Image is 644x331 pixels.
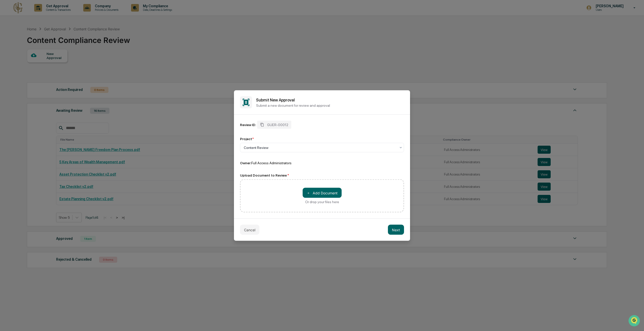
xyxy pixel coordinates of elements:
a: 🖐️Preclearance [3,61,34,70]
a: 🗄️Attestations [34,61,64,70]
p: How can we help? [5,11,92,19]
span: Full Access Administrators [251,161,292,165]
span: Pylon [50,85,61,89]
div: 🖐️ [5,64,9,68]
img: 1746055101610-c473b297-6a78-478c-a979-82029cc54cd1 [5,38,14,47]
div: 🗄️ [36,64,41,68]
button: Next [388,225,404,235]
h2: Submit New Approval [256,97,404,102]
button: Cancel [240,225,259,235]
div: Review ID: [240,123,256,127]
div: Or drop your files here [305,200,339,204]
button: Or drop your files here [303,188,342,198]
iframe: Open customer support [628,314,641,328]
div: Start new chat [17,38,83,43]
div: 🔎 [5,73,9,77]
a: Powered byPylon [35,85,61,89]
span: Attestations [42,63,62,68]
span: Data Lookup [10,73,32,78]
div: We're available if you need us! [17,43,64,47]
div: Project [240,137,254,141]
a: 🔎Data Lookup [3,71,34,80]
p: Submit a new document for review and approval [256,103,404,107]
span: ＋ [307,190,310,195]
span: Owner: [240,161,251,165]
div: Upload Document to Review [240,173,404,177]
span: GUER-00012 [267,123,288,127]
button: Start new chat [86,40,92,46]
span: Preclearance [10,63,32,68]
